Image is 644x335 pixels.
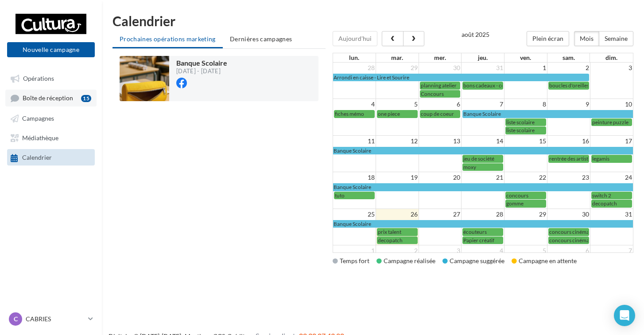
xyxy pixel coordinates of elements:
span: écouteurs [463,229,487,235]
a: decopatch [377,236,418,244]
div: Open Intercom Messenger [614,305,635,326]
td: 12 [376,135,419,146]
td: 6 [547,245,590,256]
a: tuto [334,192,375,199]
th: mer. [419,53,462,62]
a: Banque Scolaire [462,110,633,118]
button: Aujourd'hui [333,31,377,46]
button: Mois [574,31,599,46]
td: 7 [590,245,633,256]
span: Concours [421,91,444,97]
td: 1 [333,245,376,256]
a: Opérations [5,70,97,86]
span: Banque Scolaire [463,110,501,117]
td: 13 [419,135,462,146]
span: Boîte de réception [23,95,73,102]
span: peinture puzzle [592,119,628,126]
a: Boîte de réception15 [5,90,97,106]
span: tuto [335,192,345,199]
a: jeu de société [462,155,503,162]
td: 4 [333,99,376,110]
td: 5 [376,99,419,110]
span: gomme [506,200,524,207]
a: concours cinéma [548,228,589,236]
button: Nouvelle campagne [7,42,95,57]
span: rentrée des artistes [549,155,593,162]
td: 19 [376,172,419,183]
span: fiches mémo [335,110,364,117]
td: 17 [590,135,633,146]
td: 8 [504,99,547,110]
a: boucles d'oreilles [548,82,589,89]
a: moxy [462,163,503,171]
a: Banque Scolaire [333,183,633,191]
td: 30 [547,209,590,220]
a: liste scolaire [505,118,546,126]
td: 28 [462,209,504,220]
span: coup de coeur [421,110,454,117]
td: 27 [419,209,462,220]
td: 26 [376,209,419,220]
a: écouteurs [462,228,503,236]
div: [DATE] - [DATE] [176,68,227,74]
span: prix talent [378,229,401,235]
span: switch 2 [592,192,611,199]
td: 10 [590,99,633,110]
td: 22 [504,172,547,183]
td: 2 [547,63,590,73]
td: 28 [333,63,376,73]
span: boucles d'oreilles [549,82,589,89]
a: rentrée des artistes [548,155,589,162]
a: Banque Scolaire [333,147,633,154]
span: Campagnes [22,114,54,122]
th: ven. [504,53,547,62]
span: Banque Scolaire [334,147,371,154]
td: 1 [504,63,547,73]
a: planning atelier [420,82,461,89]
span: Papier créatif [463,237,494,244]
span: legamis [592,155,609,162]
div: Campagne suggérée [442,256,504,265]
h2: août 2025 [462,31,489,38]
div: Temps fort [333,256,369,265]
td: 4 [462,245,504,256]
span: jeu de société [463,155,494,162]
td: 16 [547,135,590,146]
th: jeu. [462,53,504,62]
td: 3 [590,63,633,73]
span: planning atelier [421,82,457,89]
p: CABRIES [26,315,85,323]
a: concours cinéma [548,236,589,244]
a: peinture puzzle [591,118,632,126]
td: 18 [333,172,376,183]
span: Arrondi en caisse - Lire et Sourire [334,74,409,81]
td: 11 [333,135,376,146]
button: Semaine [599,31,633,46]
td: 20 [419,172,462,183]
a: gomme [505,200,546,207]
span: one piece [378,110,400,117]
th: dim. [590,53,633,62]
a: one piece [377,110,418,118]
a: concours [505,192,546,199]
span: decopatch [378,237,403,244]
a: Concours [420,90,461,98]
a: Médiathèque [5,130,97,146]
h1: Calendrier [113,14,633,28]
span: concours [506,192,528,199]
div: Campagne réalisée [376,256,435,265]
a: liste scolaire [505,126,546,134]
span: Banque Scolaire [334,221,371,227]
a: coup de coeur [420,110,461,118]
td: 24 [590,172,633,183]
span: concours cinéma [549,229,589,235]
a: prix talent [377,228,418,236]
span: Opérations [23,75,54,82]
td: 9 [547,99,590,110]
span: Banque Scolaire [176,59,227,67]
th: sam. [547,53,590,62]
td: 14 [462,135,504,146]
td: 2 [376,245,419,256]
td: 31 [590,209,633,220]
td: 3 [419,245,462,256]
